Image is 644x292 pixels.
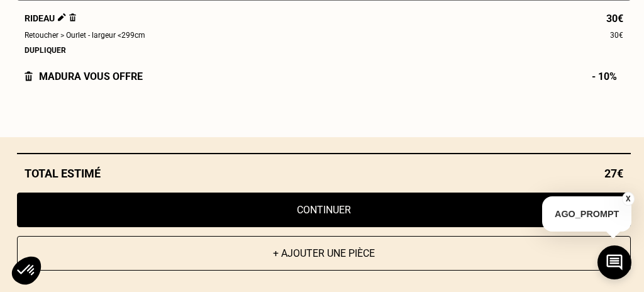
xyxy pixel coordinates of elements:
[69,13,76,21] img: Supprimer
[25,46,623,55] div: Dupliquer
[25,13,76,24] span: Rideau
[604,167,623,180] span: 27€
[25,30,145,41] span: Retoucher > Ourlet - largeur <299cm
[58,13,66,21] img: Éditer
[610,30,623,41] span: 30€
[622,192,635,206] button: X
[592,70,623,82] span: - 10%
[17,236,631,271] button: + Ajouter une pièce
[17,167,631,180] div: Total estimé
[17,193,631,227] button: Continuer
[25,70,143,82] div: Madura vous offre
[606,13,623,24] span: 30€
[542,196,631,232] p: AGO_PROMPT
